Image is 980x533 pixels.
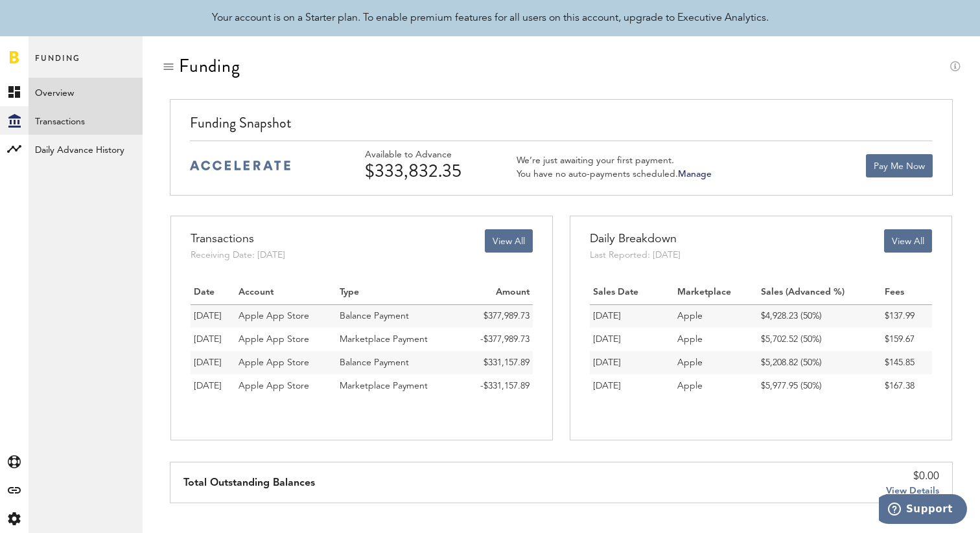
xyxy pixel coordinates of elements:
th: Sales (Advanced %) [758,281,882,304]
th: Type [336,281,460,304]
td: [DATE] [590,351,674,374]
th: Date [191,281,235,304]
span: Funding [35,51,80,78]
span: Balance Payment [340,358,409,367]
img: accelerate-medium-blue-logo.svg [190,161,290,170]
td: Apple App Store [235,328,336,351]
span: Marketplace Payment [340,335,428,344]
td: Apple [674,351,757,374]
td: $4,928.23 (50%) [758,304,882,328]
div: $0.00 [886,469,939,484]
td: $145.85 [881,351,931,374]
span: Marketplace Payment [340,381,428,391]
a: Transactions [29,106,143,135]
span: [DATE] [194,381,222,391]
td: -$331,157.89 [460,374,532,398]
th: Marketplace [674,281,757,304]
span: -$331,157.89 [480,381,530,391]
div: Funding Snapshot [190,113,932,141]
td: Apple App Store [235,351,336,374]
td: $377,989.73 [460,304,532,328]
span: -$377,989.73 [480,335,530,344]
td: Apple App Store [235,304,336,328]
div: $333,832.35 [365,161,488,181]
td: 31.07.25 [191,328,235,351]
td: Apple [674,304,757,328]
td: Apple [674,328,757,351]
td: -$377,989.73 [460,328,532,351]
span: Apple App Store [239,335,309,344]
div: Funding [179,56,240,76]
a: Daily Advance History [29,135,143,163]
td: Balance Payment [336,351,460,374]
td: $331,157.89 [460,351,532,374]
span: Apple App Store [239,358,309,367]
div: Receiving Date: [DATE] [191,249,285,262]
div: Total Outstanding Balances [183,462,315,503]
td: Apple [674,374,757,398]
td: Marketplace Payment [336,374,460,398]
td: [DATE] [590,304,674,328]
span: $377,989.73 [484,312,530,321]
td: $5,208.82 (50%) [758,351,882,374]
th: Sales Date [590,281,674,304]
span: [DATE] [194,312,222,321]
span: View Details [886,486,939,495]
td: 07.07.25 [191,351,235,374]
th: Fees [881,281,931,304]
th: Account [235,281,336,304]
span: [DATE] [194,358,222,367]
div: Available to Advance [365,150,488,161]
div: We’re just awaiting your first payment. [517,155,712,166]
th: Amount [460,281,532,304]
iframe: Opens a widget where you can find more information [879,494,967,527]
td: $137.99 [881,304,931,328]
span: Balance Payment [340,312,409,321]
td: $167.38 [881,374,931,398]
a: Manage [678,170,712,179]
span: Apple App Store [239,312,309,321]
button: Pay Me Now [866,154,933,177]
td: [DATE] [590,328,674,351]
td: 01.08.25 [191,304,235,328]
td: Apple App Store [235,374,336,398]
td: $5,977.95 (50%) [758,374,882,398]
button: View All [485,229,533,253]
div: You have no auto-payments scheduled. [517,168,712,180]
td: $159.67 [881,328,931,351]
td: Marketplace Payment [336,328,460,351]
td: 03.07.25 [191,374,235,398]
span: [DATE] [194,335,222,344]
button: View All [884,229,932,253]
a: Overview [29,78,143,106]
div: Transactions [191,229,285,249]
div: Last Reported: [DATE] [590,249,681,262]
span: $331,157.89 [484,358,530,367]
span: Apple App Store [239,381,309,391]
div: Your account is on a Starter plan. To enable premium features for all users on this account, upgr... [212,10,769,26]
td: [DATE] [590,374,674,398]
td: $5,702.52 (50%) [758,328,882,351]
td: Balance Payment [336,304,460,328]
div: Daily Breakdown [590,229,681,249]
